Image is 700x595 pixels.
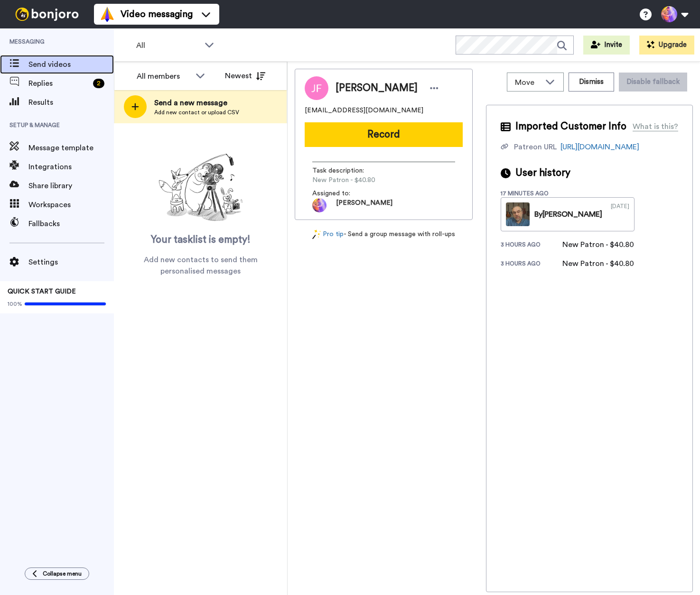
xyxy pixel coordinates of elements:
[569,73,614,92] button: Dismiss
[611,202,629,226] div: [DATE]
[501,190,562,197] div: 17 minutes ago
[28,142,114,154] span: Message template
[515,166,570,180] span: User history
[8,288,76,295] span: QUICK START GUIDE
[506,202,530,226] img: 251494a6-5aa0-4825-add2-71a150271094-thumb.jpg
[562,258,634,269] div: New Patron - $40.80
[295,229,473,239] div: - Send a group message with roll-ups
[501,260,562,269] div: 3 hours ago
[8,300,22,308] span: 100%
[154,109,239,116] span: Add new contact or upload CSV
[28,161,114,173] span: Integrations
[28,199,114,211] span: Workspaces
[534,209,602,220] div: By [PERSON_NAME]
[305,106,423,115] span: [EMAIL_ADDRESS][DOMAIN_NAME]
[43,570,82,577] span: Collapse menu
[28,218,114,229] span: Fallbacks
[305,122,463,147] button: Record
[154,97,239,109] span: Send a new message
[218,66,272,85] button: Newest
[128,254,273,277] span: Add new contacts to send them personalised messages
[28,180,114,192] span: Share library
[93,79,104,88] div: 2
[312,229,344,239] a: Pro tip
[312,175,402,185] span: New Patron - $40.80
[562,239,634,250] div: New Patron - $40.80
[312,189,379,198] span: Assigned to:
[515,119,626,134] span: Imported Customer Info
[305,76,328,100] img: Image of Josh Freeman
[583,36,630,55] button: Invite
[312,229,321,239] img: magic-wand.svg
[25,568,89,580] button: Collapse menu
[639,36,694,55] button: Upgrade
[11,8,83,21] img: bj-logo-header-white.svg
[153,150,248,226] img: ready-set-action.png
[501,197,635,231] a: By[PERSON_NAME][DATE]
[137,71,191,82] div: All members
[560,143,639,151] a: [URL][DOMAIN_NAME]
[515,77,541,88] span: Move
[336,81,418,95] span: [PERSON_NAME]
[633,121,678,132] div: What is this?
[28,97,114,108] span: Results
[100,7,115,22] img: vm-color.svg
[619,73,687,92] button: Disable fallback
[336,198,392,212] span: [PERSON_NAME]
[501,241,562,250] div: 3 hours ago
[151,233,251,247] span: Your tasklist is empty!
[28,59,114,70] span: Send videos
[28,78,89,89] span: Replies
[28,256,114,268] span: Settings
[312,198,327,212] img: photo.jpg
[136,40,200,51] span: All
[121,8,193,21] span: Video messaging
[514,141,557,153] div: Patreon URL
[312,166,379,175] span: Task description :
